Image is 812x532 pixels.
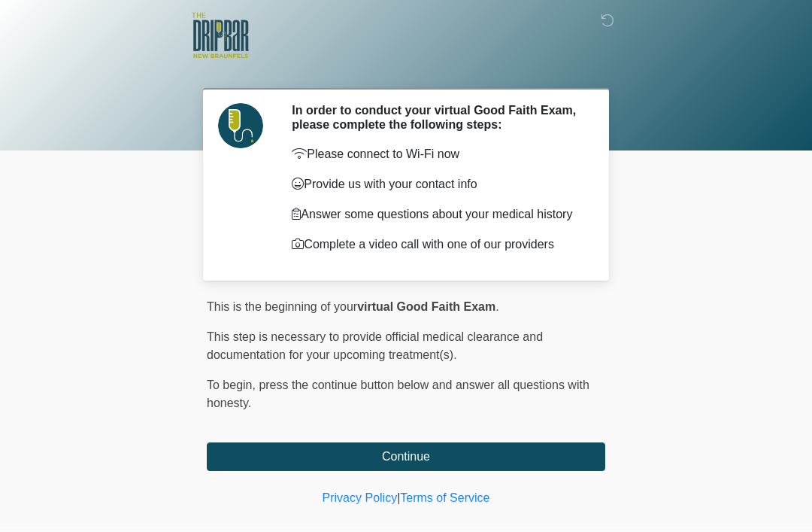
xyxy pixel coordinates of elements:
a: | [397,491,400,504]
p: Answer some questions about your medical history [292,205,583,223]
h2: In order to conduct your virtual Good Faith Exam, please complete the following steps: [292,103,583,132]
span: This step is necessary to provide official medical clearance and documentation for your upcoming ... [207,330,543,361]
img: Agent Avatar [218,103,263,148]
a: Privacy Policy [323,491,398,504]
span: To begin, [207,378,259,391]
strong: virtual Good Faith Exam [357,300,495,313]
span: press the continue button below and answer all questions with honesty. [207,378,589,409]
a: Terms of Service [400,491,489,504]
span: . [495,300,498,313]
button: Continue [207,442,605,471]
p: Complete a video call with one of our providers [292,236,583,254]
img: The DRIPBaR - New Braunfels Logo [192,11,249,60]
p: Provide us with your contact info [292,175,583,193]
p: Please connect to Wi-Fi now [292,145,583,163]
span: This is the beginning of your [207,300,357,313]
